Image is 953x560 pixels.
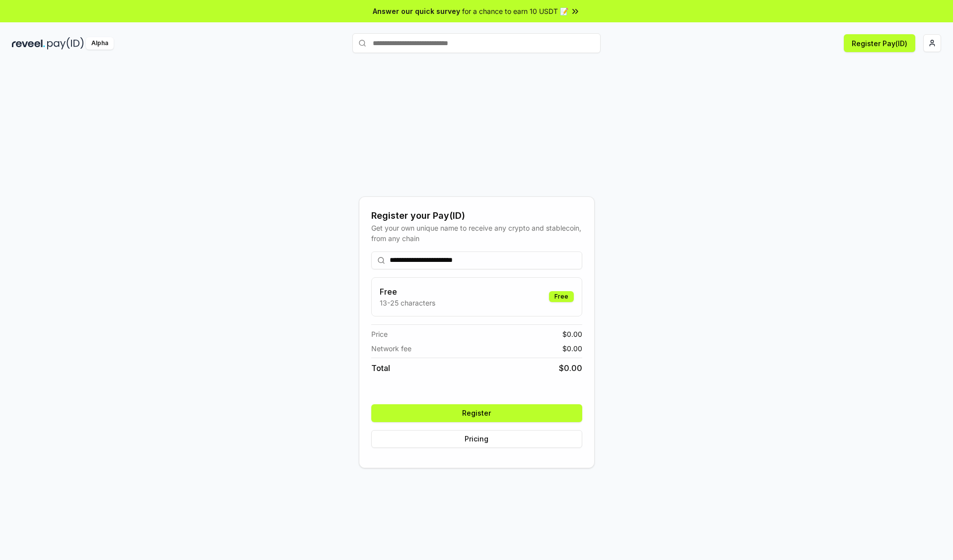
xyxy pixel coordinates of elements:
[380,286,435,298] h3: Free
[371,209,582,223] div: Register your Pay(ID)
[12,37,45,50] img: reveel_dark
[562,343,582,354] span: $ 0.00
[86,37,114,50] div: Alpha
[549,291,574,302] div: Free
[559,362,582,374] span: $ 0.00
[371,343,411,354] span: Network fee
[462,6,568,16] span: for a chance to earn 10 USDT 📝
[562,329,582,339] span: $ 0.00
[844,34,915,52] button: Register Pay(ID)
[371,329,388,339] span: Price
[371,223,582,244] div: Get your own unique name to receive any crypto and stablecoin, from any chain
[373,6,460,16] span: Answer our quick survey
[371,404,582,422] button: Register
[380,298,435,308] p: 13-25 characters
[371,362,390,374] span: Total
[371,430,582,448] button: Pricing
[47,37,84,50] img: pay_id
